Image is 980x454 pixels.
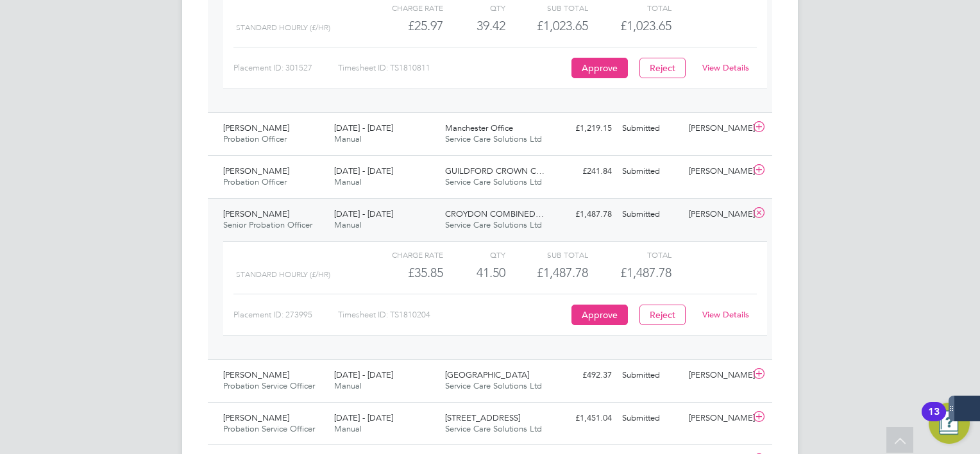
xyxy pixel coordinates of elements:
[445,219,542,230] span: Service Care Solutions Ltd
[445,423,542,434] span: Service Care Solutions Ltd
[334,133,362,144] span: Manual
[505,262,588,283] div: £1,487.78
[223,369,289,380] span: [PERSON_NAME]
[360,15,443,37] div: £25.97
[550,161,617,182] div: £241.84
[571,305,628,325] button: Approve
[223,219,312,230] span: Senior Probation Officer
[445,122,513,133] span: Manchester Office
[445,369,529,380] span: [GEOGRAPHIC_DATA]
[445,176,542,187] span: Service Care Solutions Ltd
[334,219,362,230] span: Manual
[223,412,289,423] span: [PERSON_NAME]
[223,208,289,219] span: [PERSON_NAME]
[334,208,393,219] span: [DATE] - [DATE]
[684,118,750,139] div: [PERSON_NAME]
[505,247,588,262] div: Sub Total
[236,23,330,32] span: Standard Hourly (£/HR)
[223,165,289,176] span: [PERSON_NAME]
[620,18,672,33] span: £1,023.65
[571,58,628,78] button: Approve
[334,412,393,423] span: [DATE] - [DATE]
[338,58,568,78] div: Timesheet ID: TS1810811
[223,380,315,391] span: Probation Service Officer
[505,15,588,37] div: £1,023.65
[223,133,287,144] span: Probation Officer
[334,423,362,434] span: Manual
[334,165,393,176] span: [DATE] - [DATE]
[684,365,750,386] div: [PERSON_NAME]
[684,408,750,429] div: [PERSON_NAME]
[236,270,330,279] span: Standard Hourly (£/HR)
[550,204,617,225] div: £1,487.78
[223,122,289,133] span: [PERSON_NAME]
[338,305,568,325] div: Timesheet ID: TS1810204
[550,118,617,139] div: £1,219.15
[588,247,671,262] div: Total
[617,161,684,182] div: Submitted
[445,412,520,423] span: [STREET_ADDRESS]
[620,265,672,280] span: £1,487.78
[684,161,750,182] div: [PERSON_NAME]
[360,262,443,283] div: £35.85
[639,305,686,325] button: Reject
[223,423,315,434] span: Probation Service Officer
[233,305,338,325] div: Placement ID: 273995
[445,380,542,391] span: Service Care Solutions Ltd
[684,204,750,225] div: [PERSON_NAME]
[334,176,362,187] span: Manual
[443,262,505,283] div: 41.50
[928,412,940,428] div: 13
[617,365,684,386] div: Submitted
[550,365,617,386] div: £492.37
[639,58,686,78] button: Reject
[443,15,505,37] div: 39.42
[550,408,617,429] div: £1,451.04
[233,58,338,78] div: Placement ID: 301527
[617,204,684,225] div: Submitted
[702,309,749,320] a: View Details
[334,380,362,391] span: Manual
[445,208,544,219] span: CROYDON COMBINED…
[702,62,749,73] a: View Details
[443,247,505,262] div: QTY
[334,122,393,133] span: [DATE] - [DATE]
[445,165,545,176] span: GUILDFORD CROWN C…
[223,176,287,187] span: Probation Officer
[617,408,684,429] div: Submitted
[360,247,443,262] div: Charge rate
[929,403,970,444] button: Open Resource Center, 13 new notifications
[445,133,542,144] span: Service Care Solutions Ltd
[617,118,684,139] div: Submitted
[334,369,393,380] span: [DATE] - [DATE]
